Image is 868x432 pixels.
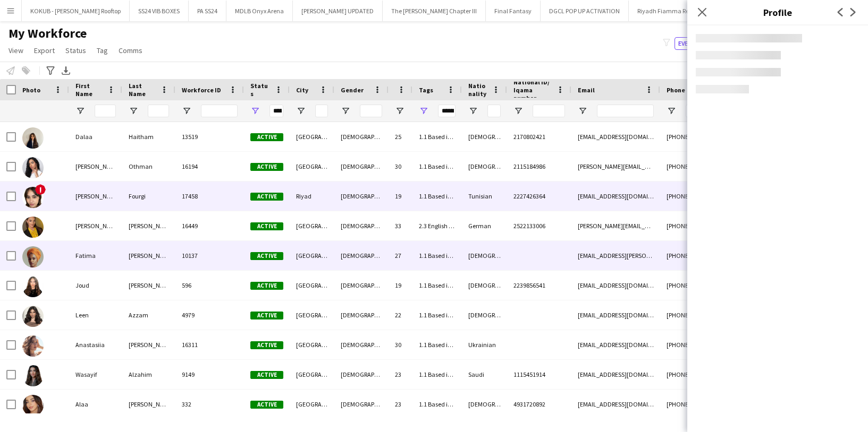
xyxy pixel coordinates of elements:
div: [PHONE_NUMBER] [660,300,796,330]
div: 1.1 Based in [GEOGRAPHIC_DATA], 2.2 English Level = 2/3 Good, Photo Shoot [412,122,462,151]
span: ! [35,184,46,195]
div: [PERSON_NAME][EMAIL_ADDRESS][DOMAIN_NAME] [571,152,660,181]
img: Lina Fourgi [22,187,44,208]
div: 33 [389,211,412,240]
div: 1.1 Based in [GEOGRAPHIC_DATA], 1.2 Based in [GEOGRAPHIC_DATA], 1.3 Based in [GEOGRAPHIC_DATA], 2... [412,390,462,419]
div: Saudi [462,360,507,389]
input: Email Filter Input [597,105,654,117]
div: [DEMOGRAPHIC_DATA] [334,271,389,300]
span: Status [250,82,271,98]
div: [PHONE_NUMBER] [660,182,796,211]
button: DGCL POP UP ACTIVATION [541,1,629,21]
span: Last Name [129,82,156,98]
button: Open Filter Menu [182,106,191,116]
div: [PERSON_NAME] [122,211,175,240]
div: 23 [389,360,412,389]
div: [DEMOGRAPHIC_DATA] [462,390,507,419]
div: Wasayif [69,360,122,389]
div: [GEOGRAPHIC_DATA] [290,122,334,151]
div: 22 [389,300,412,330]
input: First Name Filter Input [95,105,116,117]
span: National ID/ Iqama number [513,78,552,102]
img: Alaa Abdelrahman [22,395,44,416]
button: Open Filter Menu [419,106,428,116]
div: 16194 [175,152,244,181]
span: 2170802421 [513,133,545,141]
div: [GEOGRAPHIC_DATA] [290,300,334,330]
span: Comms [119,46,142,55]
div: 16449 [175,211,244,240]
button: Final Fantasy [486,1,541,21]
div: [DEMOGRAPHIC_DATA] [334,211,389,240]
span: Active [250,282,283,290]
div: German [462,211,507,240]
button: Everyone8,556 [675,37,728,50]
span: 2227426364 [513,192,545,200]
div: [DEMOGRAPHIC_DATA] [462,241,507,270]
div: [PERSON_NAME] [122,271,175,300]
span: Email [578,86,595,94]
div: [DEMOGRAPHIC_DATA] [462,122,507,151]
div: Fourgi [122,182,175,211]
span: Active [250,371,283,379]
button: Riyadh Fiamma Restaurant [629,1,722,21]
div: [EMAIL_ADDRESS][PERSON_NAME][DOMAIN_NAME] [571,241,660,270]
div: Fatima [69,241,122,270]
div: Haitham [122,122,175,151]
input: City Filter Input [315,105,328,117]
div: 332 [175,390,244,419]
div: [PERSON_NAME] [69,182,122,211]
button: Open Filter Menu [296,106,306,116]
div: [PHONE_NUMBER] [660,271,796,300]
button: Open Filter Menu [667,106,676,116]
span: Nationality [468,82,488,98]
div: [PHONE_NUMBER] [660,211,796,240]
a: Comms [114,44,147,57]
span: Workforce ID [182,86,221,94]
input: Workforce ID Filter Input [201,105,238,117]
div: [DEMOGRAPHIC_DATA] [334,122,389,151]
div: [PERSON_NAME] [122,330,175,359]
div: [DEMOGRAPHIC_DATA] [334,182,389,211]
div: [EMAIL_ADDRESS][DOMAIN_NAME] [571,390,660,419]
div: 17458 [175,182,244,211]
span: Active [250,252,283,260]
span: Active [250,401,283,409]
input: Last Name Filter Input [148,105,169,117]
span: 1115451914 [513,370,545,378]
button: KOKUB - [PERSON_NAME] Rooftop [22,1,130,21]
div: 27 [389,241,412,270]
div: Joud [69,271,122,300]
span: 2115184986 [513,162,545,170]
div: [EMAIL_ADDRESS][DOMAIN_NAME] [571,360,660,389]
app-action-btn: Export XLSX [60,64,72,77]
div: [DEMOGRAPHIC_DATA] [334,390,389,419]
a: Tag [92,44,112,57]
span: Active [250,193,283,201]
span: Photo [22,86,40,94]
div: [PERSON_NAME] [69,152,122,181]
span: Active [250,133,283,141]
app-action-btn: Advanced filters [44,64,57,77]
div: [DEMOGRAPHIC_DATA] [334,360,389,389]
span: Active [250,222,283,230]
div: [PHONE_NUMBER] [660,152,796,181]
div: Anastasiia [69,330,122,359]
img: Anastasiia Kovalenko [22,335,44,357]
div: [EMAIL_ADDRESS][DOMAIN_NAME] [571,330,660,359]
input: National ID/ Iqama number Filter Input [533,105,565,117]
div: Leen [69,300,122,330]
div: [GEOGRAPHIC_DATA] [290,360,334,389]
div: Dalaa [69,122,122,151]
span: Phone [667,86,685,94]
div: [PHONE_NUMBER] [660,390,796,419]
div: [GEOGRAPHIC_DATA] [290,241,334,270]
a: Export [30,44,59,57]
input: Phone Filter Input [686,105,790,117]
button: Open Filter Menu [395,106,404,116]
div: Azzam [122,300,175,330]
div: 1.1 Based in [GEOGRAPHIC_DATA], 2.2 English Level = 2/3 Good, Photo Shoot [412,360,462,389]
div: [DEMOGRAPHIC_DATA] [334,152,389,181]
img: Wasayif Alzahim [22,365,44,386]
div: [PERSON_NAME][EMAIL_ADDRESS][PERSON_NAME][DOMAIN_NAME] [571,211,660,240]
